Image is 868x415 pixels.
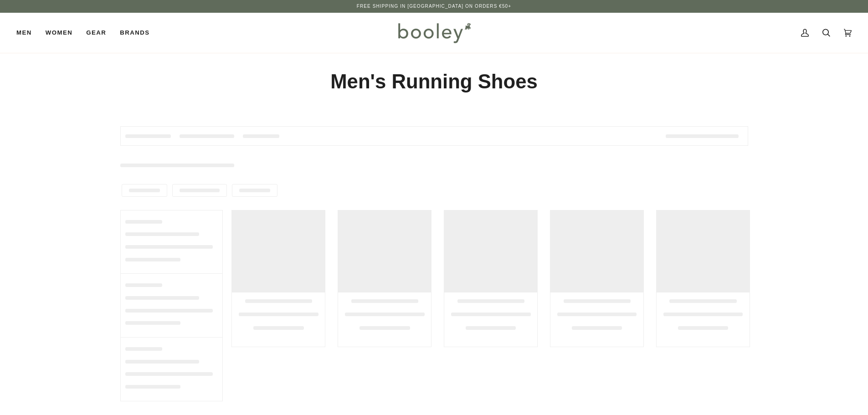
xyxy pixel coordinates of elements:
[16,13,39,53] a: Men
[357,3,511,10] p: Free Shipping in [GEOGRAPHIC_DATA] on Orders €50+
[120,28,149,37] span: Brands
[120,69,748,94] h1: Men's Running Shoes
[113,13,156,53] a: Brands
[46,28,72,37] span: Women
[86,28,106,37] span: Gear
[39,13,79,53] a: Women
[79,13,113,53] a: Gear
[16,28,32,37] span: Men
[394,20,474,46] img: Booley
